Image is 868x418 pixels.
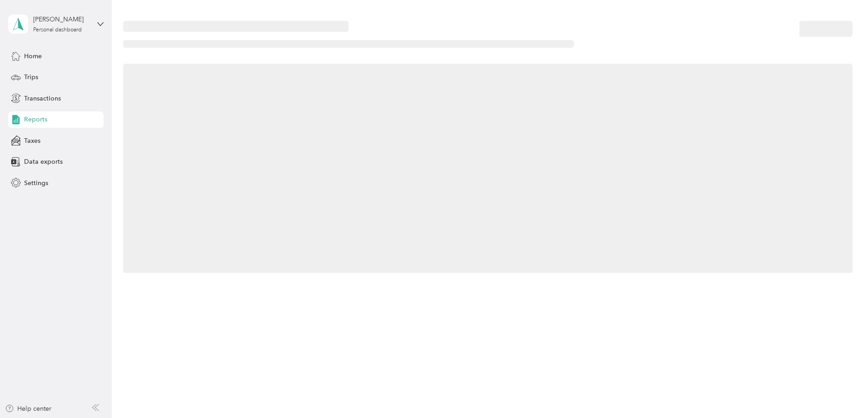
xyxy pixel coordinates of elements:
span: Home [24,51,42,61]
div: [PERSON_NAME] [33,15,90,24]
span: Reports [24,115,47,124]
iframe: Everlance-gr Chat Button Frame [817,367,868,418]
span: Transactions [24,94,61,103]
span: Settings [24,178,48,188]
button: Help center [5,404,51,413]
span: Data exports [24,157,63,166]
span: Taxes [24,136,40,146]
span: Trips [24,72,38,82]
div: Personal dashboard [33,27,82,33]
